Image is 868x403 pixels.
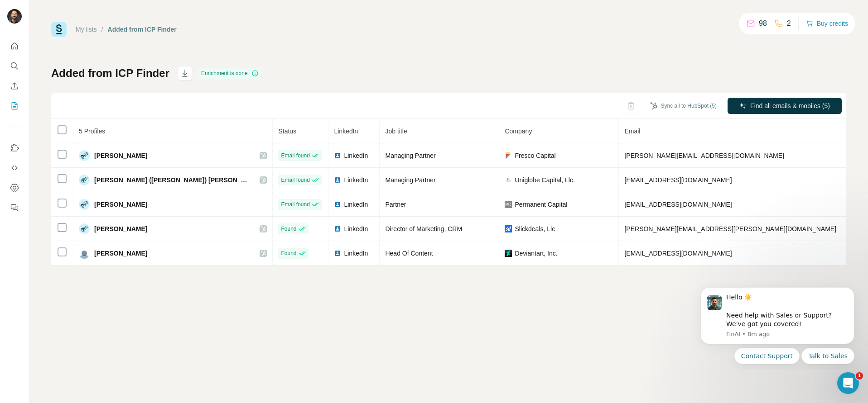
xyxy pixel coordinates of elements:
[108,25,177,34] div: Added from ICP Finder
[728,98,842,114] button: Find all emails & mobiles (5)
[94,249,147,258] span: [PERSON_NAME]
[79,128,105,135] span: 5 Profiles
[505,250,512,257] img: company-logo
[79,248,90,259] img: Avatar
[7,58,22,74] button: Search
[515,200,567,209] span: Permanent Capital
[7,180,22,196] button: Dashboard
[7,160,22,176] button: Use Surfe API
[505,152,512,159] img: company-logo
[281,200,309,209] span: Email found
[385,176,435,184] span: Managing Partner
[837,372,859,394] iframe: Intercom live chat
[750,101,830,110] span: Find all emails & mobiles (5)
[515,151,555,160] span: Fresco Capital
[505,225,512,232] img: company-logo
[51,66,169,81] h1: Added from ICP Finder
[385,250,433,257] span: Head Of Content
[79,175,90,185] img: Avatar
[505,201,512,208] img: company-logo
[198,68,261,79] div: Enrichment is done
[7,140,22,156] button: Use Surfe on LinkedIn
[281,249,296,257] span: Found
[344,200,368,209] span: LinkedIn
[76,26,97,33] a: My lists
[344,151,368,160] span: LinkedIn
[344,249,368,258] span: LinkedIn
[94,200,147,209] span: [PERSON_NAME]
[687,279,868,370] iframe: Intercom notifications message
[806,17,848,30] button: Buy credits
[334,152,341,159] img: LinkedIn logo
[334,250,341,257] img: LinkedIn logo
[281,152,309,160] span: Email found
[344,175,368,185] span: LinkedIn
[7,38,22,54] button: Quick start
[281,176,309,184] span: Email found
[644,99,723,113] button: Sync all to HubSpot (5)
[94,175,251,185] span: [PERSON_NAME] ([PERSON_NAME]) [PERSON_NAME]
[515,175,574,185] span: Uniglobe Capital, Llc.
[624,225,836,232] span: [PERSON_NAME][EMAIL_ADDRESS][PERSON_NAME][DOMAIN_NAME]
[7,78,22,94] button: Enrich CSV
[7,199,22,216] button: Feedback
[624,128,640,135] span: Email
[94,151,147,160] span: [PERSON_NAME]
[79,199,90,210] img: Avatar
[385,201,406,208] span: Partner
[624,176,732,184] span: [EMAIL_ADDRESS][DOMAIN_NAME]
[759,18,767,29] p: 98
[385,225,462,232] span: Director of Marketing, CRM
[385,152,435,159] span: Managing Partner
[344,224,368,233] span: LinkedIn
[515,249,557,258] span: Deviantart, Inc.
[51,22,67,37] img: Surfe Logo
[505,176,512,184] img: company-logo
[334,201,341,208] img: LinkedIn logo
[334,176,341,184] img: LinkedIn logo
[7,9,22,24] img: Avatar
[385,128,407,135] span: Job title
[787,18,791,29] p: 2
[624,152,784,159] span: [PERSON_NAME][EMAIL_ADDRESS][DOMAIN_NAME]
[94,224,147,233] span: [PERSON_NAME]
[79,150,90,161] img: Avatar
[505,128,532,135] span: Company
[79,223,90,234] img: Avatar
[281,225,296,233] span: Found
[278,128,296,135] span: Status
[334,225,341,232] img: LinkedIn logo
[334,128,358,135] span: LinkedIn
[624,201,732,208] span: [EMAIL_ADDRESS][DOMAIN_NAME]
[101,25,103,34] li: /
[7,98,22,114] button: My lists
[515,224,555,233] span: Slickdeals, Llc
[856,372,863,379] span: 1
[624,250,732,257] span: [EMAIL_ADDRESS][DOMAIN_NAME]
